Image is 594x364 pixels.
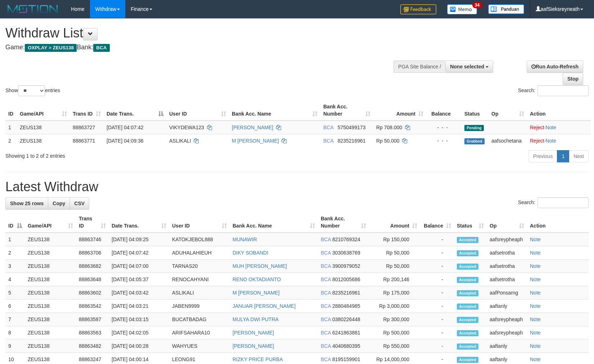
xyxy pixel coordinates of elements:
td: [DATE] 04:03:15 [109,313,169,326]
span: BCA [321,356,331,362]
span: BCA [323,138,333,144]
td: Rp 175,000 [369,286,420,300]
td: 88863542 [76,300,109,313]
span: Copy 3900979052 to clipboard [332,263,360,269]
span: BCA [93,44,109,52]
span: Show 25 rows [10,201,44,206]
button: None selected [445,60,493,73]
td: Rp 150,000 [369,233,420,246]
span: OXPLAY > ZEUS138 [25,44,77,52]
td: 88863563 [76,326,109,340]
td: KATOKJEBOL888 [169,233,230,246]
th: Bank Acc. Number: activate to sort column ascending [320,100,373,121]
td: 1 [5,121,17,134]
th: Date Trans.: activate to sort column descending [104,100,166,121]
span: Accepted [457,237,478,243]
td: 7 [5,313,25,326]
span: Copy 8210769324 to clipboard [332,237,360,242]
td: ASLIKALI [169,286,230,300]
td: TARNAS20 [169,260,230,273]
td: · [527,121,591,134]
a: Note [530,343,541,349]
td: ZEUS138 [25,246,76,260]
span: Accepted [457,304,478,310]
span: 88863727 [73,125,95,130]
td: ZEUS138 [25,286,76,300]
span: Accepted [457,277,478,283]
span: Copy 8195159901 to clipboard [332,356,360,362]
th: User ID: activate to sort column ascending [169,212,230,233]
td: [DATE] 04:00:28 [109,340,169,353]
a: Previous [528,150,557,162]
img: panduan.png [488,4,524,14]
a: M [PERSON_NAME] [233,290,280,296]
span: BCA [321,330,331,336]
span: Copy 0380226448 to clipboard [332,316,360,322]
td: Rp 300,000 [369,313,420,326]
a: Copy [48,197,70,210]
span: [DATE] 04:09:36 [107,138,143,144]
th: Status [462,100,489,121]
span: Copy 8235216961 to clipboard [332,290,360,296]
span: 88863771 [73,138,95,144]
a: Note [546,125,557,130]
td: aafPonsarng [487,286,527,300]
span: Copy 3030638769 to clipboard [332,250,360,256]
td: · [527,134,591,147]
span: CSV [74,201,85,206]
span: Accepted [457,290,478,296]
td: ZEUS138 [25,326,76,340]
div: - - - [429,137,459,144]
td: aafsreypheaph [487,313,527,326]
span: BCA [321,263,331,269]
span: Pending [464,125,484,131]
td: ZEUS138 [17,121,70,134]
td: - [420,340,454,353]
label: Search: [518,85,589,96]
td: aaftanly [487,300,527,313]
td: aafsetrotha [487,260,527,273]
td: BUCATBADAG [169,313,230,326]
td: aafsetrotha [487,273,527,286]
a: RENO OKTADIANTO [233,277,281,282]
a: Note [530,263,541,269]
a: M [PERSON_NAME] [232,138,279,144]
td: 88863602 [76,286,109,300]
span: BCA [321,250,331,256]
td: - [420,286,454,300]
span: BCA [321,316,331,322]
a: Reject [530,138,544,144]
a: Note [530,277,541,282]
td: Rp 500,000 [369,326,420,340]
span: Copy [53,201,65,206]
td: WAHYUES [169,340,230,353]
span: Accepted [457,317,478,323]
td: ZEUS138 [25,260,76,273]
span: Copy 6241863881 to clipboard [332,330,360,336]
a: Note [530,316,541,322]
a: [PERSON_NAME] [232,125,273,130]
td: 2 [5,246,25,260]
td: 88863482 [76,340,109,353]
td: 1 [5,233,25,246]
td: aafsochetana [489,134,527,147]
h1: Latest Withdraw [5,180,589,194]
span: Copy 2880484985 to clipboard [332,303,360,309]
a: Next [569,150,589,162]
span: Accepted [457,330,478,336]
td: aafsreypheaph [487,326,527,340]
a: Note [530,303,541,309]
td: 6 [5,300,25,313]
th: Game/API: activate to sort column ascending [17,100,70,121]
div: Showing 1 to 2 of 2 entries [5,149,242,159]
td: - [420,273,454,286]
span: BCA [321,303,331,309]
td: [DATE] 04:05:37 [109,273,169,286]
th: User ID: activate to sort column ascending [166,100,229,121]
th: Trans ID: activate to sort column ascending [70,100,104,121]
a: DIKY SOBANDI [233,250,268,256]
th: Bank Acc. Number: activate to sort column ascending [318,212,369,233]
a: Reject [530,125,544,130]
th: Action [527,212,589,233]
th: Op: activate to sort column ascending [489,100,527,121]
